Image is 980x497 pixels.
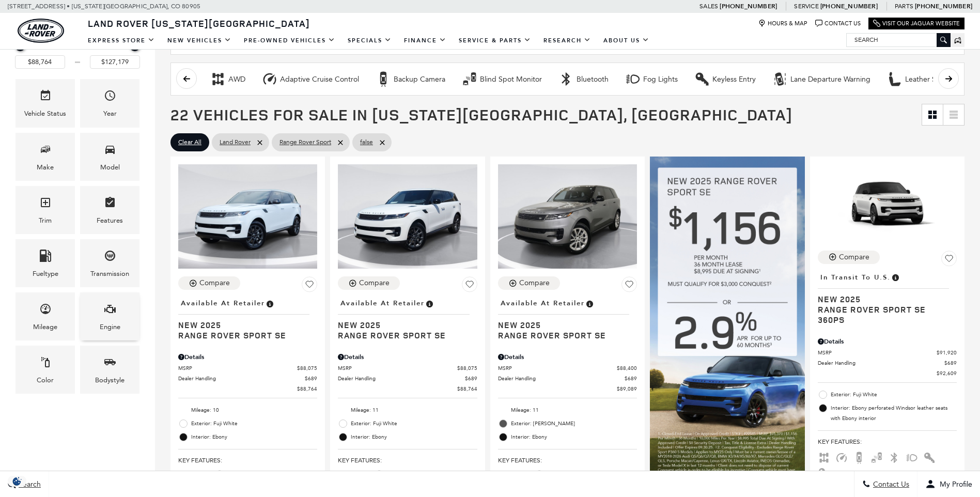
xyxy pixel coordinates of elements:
[80,186,139,234] div: FeaturesFeatures
[39,194,52,215] span: Trim
[873,20,960,27] a: Visit Our Jaguar Website
[90,55,140,69] input: Maximum
[498,276,560,290] button: Compare Vehicle
[15,79,75,127] div: VehicleVehicle Status
[82,17,316,29] a: Land Rover [US_STATE][GEOGRAPHIC_DATA]
[818,294,949,304] span: New 2025
[338,320,469,330] span: New 2025
[772,71,788,87] div: Lane Departure Warning
[280,75,359,84] div: Adaptive Cruise Control
[820,272,891,283] span: In Transit to U.S.
[625,71,641,87] div: Fog Lights
[498,320,629,330] span: New 2025
[178,375,317,382] a: Dealer Handling $689
[915,2,972,10] a: [PHONE_NUMBER]
[80,346,139,394] div: BodystyleBodystyle
[39,353,52,375] span: Color
[888,453,900,460] span: Bluetooth
[338,385,477,393] a: $88,764
[839,253,869,262] div: Compare
[265,298,274,309] span: Vehicle is in stock and ready for immediate delivery. Due to demand, availability is subject to c...
[256,68,365,90] button: Adaptive Cruise ControlAdaptive Cruise Control
[818,436,957,447] span: Key Features :
[831,390,957,400] span: Exterior: Fuji White
[178,164,317,269] img: 2025 LAND ROVER Range Rover Sport SE
[370,68,451,90] button: Backup CameraBackup Camera
[853,453,865,460] span: Backup Camera
[181,298,265,309] span: Available at Retailer
[480,75,542,84] div: Blind Spot Monitor
[80,292,139,340] div: EngineEngine
[498,364,637,372] a: MSRP $88,400
[617,385,637,393] span: $89,089
[178,385,317,393] a: $88,764
[178,296,317,340] a: Available at RetailerNew 2025Range Rover Sport SE
[519,278,550,288] div: Compare
[881,68,955,90] button: Leather SeatsLeather Seats
[338,375,477,382] a: Dealer Handling $689
[815,20,861,27] a: Contact Us
[338,364,477,372] a: MSRP $88,075
[720,2,777,10] a: [PHONE_NUMBER]
[178,375,305,382] span: Dealer Handling
[305,375,317,382] span: $689
[498,330,629,340] span: Range Rover Sport SE
[790,75,870,84] div: Lane Departure Warning
[617,364,637,372] span: $88,400
[394,75,445,84] div: Backup Camera
[498,403,637,417] li: Mileage: 11
[178,352,317,362] div: Pricing Details - Range Rover Sport SE
[465,375,477,382] span: $689
[8,3,200,10] a: [STREET_ADDRESS] • [US_STATE][GEOGRAPHIC_DATA], CO 80905
[818,251,880,264] button: Compare Vehicle
[80,79,139,127] div: YearYear
[104,87,116,108] span: Year
[553,68,614,90] button: BluetoothBluetooth
[18,19,64,43] img: Land Rover
[39,247,52,268] span: Fueltype
[95,375,125,386] div: Bodystyle
[104,141,116,162] span: Model
[619,68,683,90] button: Fog LightsFog Lights
[694,71,710,87] div: Keyless Entry
[15,239,75,287] div: FueltypeFueltype
[37,162,54,173] div: Make
[831,403,957,424] span: Interior: Ebony perforated Windsor leather seats with Ebony interior
[338,403,477,417] li: Mileage: 11
[818,453,830,460] span: AWD
[178,276,240,290] button: Compare Vehicle
[870,453,883,460] span: Blind Spot Monitor
[498,352,637,362] div: Pricing Details - Range Rover Sport SE
[498,385,637,393] a: $89,089
[37,375,54,386] div: Color
[895,3,913,10] span: Parts
[103,108,117,119] div: Year
[178,364,317,372] a: MSRP $88,075
[453,32,537,50] a: Service & Parts
[39,215,52,226] div: Trim
[456,68,548,90] button: Blind Spot MonitorBlind Spot Monitor
[689,68,761,90] button: Keyless EntryKeyless Entry
[944,359,957,367] span: $689
[97,215,123,226] div: Features
[906,453,918,460] span: Fog Lights
[279,136,331,149] span: Range Rover Sport
[297,385,317,393] span: $88,764
[625,375,637,382] span: $689
[643,75,678,84] div: Fog Lights
[104,194,116,215] span: Features
[15,346,75,394] div: ColorColor
[376,71,391,87] div: Backup Camera
[887,71,903,87] div: Leather Seats
[228,75,245,84] div: AWD
[923,453,936,460] span: Interior Accents
[498,375,625,382] span: Dealer Handling
[818,369,957,377] a: $92,609
[5,476,29,487] section: Click to Open Cookie Consent Modal
[302,276,317,296] button: Save Vehicle
[621,276,637,296] button: Save Vehicle
[18,19,64,43] a: land-rover
[33,268,58,279] div: Fueltype
[104,300,116,321] span: Engine
[205,68,251,90] button: AWDAWD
